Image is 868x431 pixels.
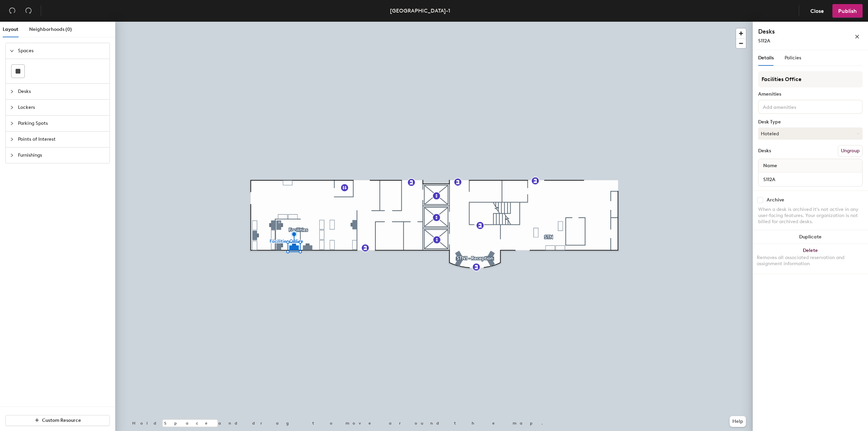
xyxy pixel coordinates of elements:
[10,137,14,141] span: collapsed
[757,255,864,267] div: Removes all associated reservation and assignment information
[18,148,105,163] span: Furnishings
[9,7,16,14] span: undo
[753,230,868,244] button: Duplicate
[758,55,774,61] span: Details
[5,415,110,426] button: Custom Resource
[805,4,830,18] button: Close
[18,100,105,115] span: Lockers
[10,90,14,94] span: collapsed
[810,8,824,14] span: Close
[838,145,863,157] button: Ungroup
[18,43,105,59] span: Spaces
[758,27,833,36] h4: Desks
[18,132,105,147] span: Points of Interest
[760,160,781,172] span: Name
[855,34,860,39] span: close
[760,175,861,184] input: Unnamed desk
[3,26,18,32] span: Layout
[5,4,19,18] button: Undo (⌘ + Z)
[730,416,746,427] button: Help
[29,26,72,32] span: Neighborhoods (0)
[42,417,81,423] span: Custom Resource
[832,4,863,18] button: Publish
[758,92,863,97] div: Amenities
[18,84,105,99] span: Desks
[10,105,14,110] span: collapsed
[785,55,801,61] span: Policies
[758,148,771,154] div: Desks
[10,153,14,157] span: collapsed
[10,121,14,125] span: collapsed
[758,119,863,125] div: Desk Type
[838,8,857,14] span: Publish
[753,244,868,274] button: DeleteRemoves all associated reservation and assignment information
[390,6,450,15] div: [GEOGRAPHIC_DATA]-1
[10,49,14,53] span: expanded
[758,207,863,225] div: When a desk is archived it's not active in any user-facing features. Your organization is not bil...
[758,128,863,140] button: Hoteled
[767,197,784,203] div: Archive
[18,116,105,131] span: Parking Spots
[22,4,35,18] button: Redo (⌘ + ⇧ + Z)
[758,38,770,44] span: S112A
[762,102,823,111] input: Add amenities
